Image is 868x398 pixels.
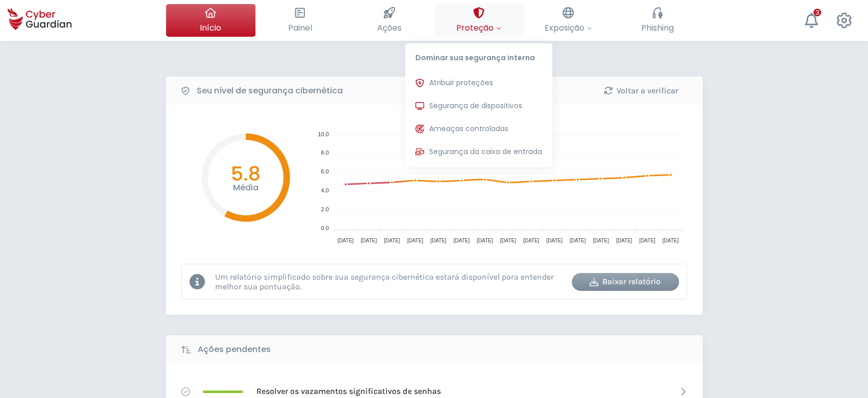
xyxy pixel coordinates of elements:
tspan: [DATE] [453,238,470,243]
tspan: [DATE] [569,238,585,243]
button: Ameaças controladas [405,119,552,139]
tspan: [DATE] [407,238,423,243]
tspan: [DATE] [430,238,447,243]
tspan: 8.0 [321,150,329,156]
tspan: [DATE] [337,238,354,243]
div: 3 [813,9,821,16]
div: Baixar relatório [579,276,671,288]
b: Seu nível de segurança cibernética [197,85,343,97]
tspan: [DATE] [523,238,539,243]
tspan: [DATE] [593,238,609,243]
span: Ameaças controladas [429,123,508,134]
p: Dominar sua segurança interna [405,43,552,68]
tspan: 4.0 [321,187,329,193]
tspan: [DATE] [662,238,678,243]
button: Segurança da caixa de entrada [405,142,552,162]
button: ProteçãoDominar sua segurança internaAtribuir proteçõesSegurança de dispositivosAmeaças controlad... [434,4,524,37]
button: Ações [345,4,434,37]
span: Ações [377,21,402,34]
span: Exposição [545,21,592,34]
span: Painel [288,21,312,34]
tspan: 10.0 [318,131,329,137]
button: Phishing [613,4,702,37]
tspan: 6.0 [321,168,329,175]
b: Ações pendentes [198,343,271,356]
button: Início [166,4,255,37]
tspan: 2.0 [321,206,329,212]
span: Proteção [456,21,501,34]
tspan: [DATE] [384,238,400,243]
button: Painel [255,4,345,37]
button: Exposição [524,4,613,37]
tspan: [DATE] [546,238,562,243]
span: Segurança de dispositivos [429,101,522,111]
button: Baixar relatório [572,273,679,291]
tspan: [DATE] [616,238,632,243]
tspan: [DATE] [477,238,493,243]
p: Um relatório simplificado sobre sua segurança cibernética estará disponível para entender melhor ... [215,272,564,291]
span: Atribuir proteções [429,78,493,88]
span: Segurança da caixa de entrada [429,146,542,157]
button: Segurança de dispositivos [405,96,552,116]
tspan: [DATE] [500,238,516,243]
button: Voltar a verificar [588,82,695,99]
span: Início [200,21,221,34]
tspan: [DATE] [639,238,655,243]
p: Resolver os vazamentos significativos de senhas [256,386,441,397]
span: Phishing [641,21,674,34]
tspan: 0.0 [321,225,329,231]
button: Atribuir proteções [405,73,552,93]
div: Voltar a verificar [595,85,687,97]
tspan: [DATE] [360,238,377,243]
